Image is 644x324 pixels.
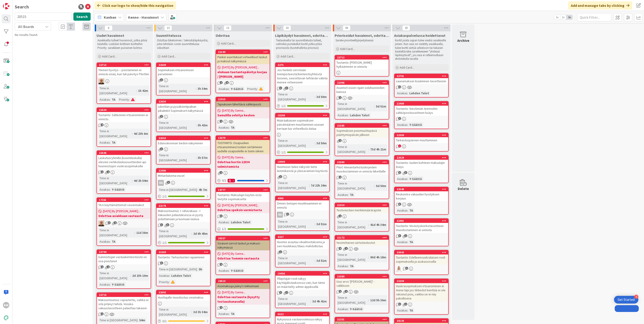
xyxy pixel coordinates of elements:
[281,150,286,155] span: 1 / 1
[276,196,329,200] div: 4995
[18,24,34,29] span: All Boards
[339,214,342,217] span: 1
[217,160,268,169] b: Odottaa kortin 12334 valmistumista
[157,100,210,114] div: 22650Liiketilan ja pysäköintipaikan pikalinkit Sopimukset-näkymässä
[98,228,134,238] div: Time in [GEOGRAPHIC_DATA]
[395,74,448,78] div: 22701
[156,203,211,246] a: 22178Maksusitoumus + rahavakuus -> Vakuuden palautuksessa ei pysty pidättämään ja luomaan laskuaT...
[107,170,110,173] span: 2
[277,180,309,190] div: Time in [GEOGRAPHIC_DATA]
[336,192,348,197] div: Asiakas
[395,187,448,191] div: 22548
[217,113,268,117] b: Samulilla selvitys kesken
[97,63,151,77] div: 22713Yleinen hyvitys – poistaminen ei onnistu enää, kun tuli päivitys Pilottiin
[230,125,236,130] div: TA
[375,183,387,188] div: 5d 50m
[196,155,209,160] div: 3h 57m
[397,75,448,78] div: 22701
[278,160,329,163] div: 18984
[218,50,270,54] div: 22189
[97,198,151,208] div: 17261TA:n käyttämättömät vesiennakot
[196,155,196,160] span: :
[132,131,133,136] span: :
[162,54,176,58] span: Add Card...
[216,188,270,202] div: 19777Tuotanto: Maksulajin käytön esto tietyltä sopimukselta
[396,122,408,127] div: Asiakas
[156,99,211,132] a: 22650Liiketilan ja pysäköintipaikan pikalinkit Sopimukset-näkymässäTime in [GEOGRAPHIC_DATA]:3h 42m
[157,136,210,146] div: 22553Edunvalvonnan tiedon näkyminen
[108,221,111,224] span: 3
[216,101,270,107] div: Tajouksien lähettävä sähköposti
[216,97,270,101] div: 21915
[394,101,449,129] a: 22489Tuotanto: Viestinnän teemoihin sähköpostiosoitteen lisäysAsiakas:Y-Säätiö
[216,97,270,132] a: 21915Tajouksien lähettävä sähköposti[DATE] By Sanna...Samulilla selvitys keskenAsiakas:TA
[374,104,375,109] span: :
[335,203,389,232] a: 21910Testiviestien merkkimäärärajoiteTime in [GEOGRAPHIC_DATA]:41d 4h 34m
[222,155,245,160] span: [DATE] By Sanna...
[285,87,288,90] span: 3
[157,136,210,140] div: 22553
[196,86,209,91] div: 3h 34m
[395,78,448,84] div: saunamaksun lisääminen tavoitteisiin
[218,188,270,192] div: 19777
[157,204,210,222] div: 22178Maksusitoumus + rahavakuus -> Vakuuden palautuksessa ei pysty pidättämään ja luomaan laskua
[110,187,111,192] span: :
[339,96,342,99] span: 1
[216,135,270,184] a: 15079TUOTANTO: Osapuolien irtisanominen/roolien siirtäminen uudelle osapuolelle ei toimi oikein[D...
[103,209,140,214] span: [DATE] By [PERSON_NAME]...
[257,86,258,91] span: :
[315,94,328,99] div: 3d 50m
[369,147,387,152] div: 73d 4h 21m
[394,187,449,215] a: 22548Reskontra vakuuden hyvityksen korjausAsiakas:TA
[167,181,170,184] span: 1
[335,81,389,85] div: 22468
[156,136,211,164] a: 22553Edunvalvonnan tiedon näkyminenTime in [GEOGRAPHIC_DATA]:3h 57m
[216,140,270,154] div: TUOTANTO: Osapuolien irtisanominen/roolien siirtäminen uudelle osapuolelle ei toimi oikein
[98,129,132,139] div: Time in [GEOGRAPHIC_DATA]
[395,187,448,201] div: 22548Reskontra vakuuden hyvityksen korjaus
[158,120,196,130] div: Time in [GEOGRAPHIC_DATA]
[397,219,448,222] div: 22481
[158,84,196,94] div: Time in [GEOGRAPHIC_DATA]
[395,156,448,160] div: 22629
[335,55,389,70] div: 22712Tuotanto: [PERSON_NAME] hylkääminen ei onnistu
[337,204,389,207] div: 21910
[157,140,210,146] div: Edunvalvonnan tiedon näkyminen
[98,97,110,102] div: Asiakas
[217,125,229,130] div: Asiakas
[309,183,310,188] span: :
[337,56,389,59] div: 22712
[136,88,137,93] span: :
[111,187,126,192] div: Y-Säätiö
[220,171,223,174] span: 2
[216,50,270,93] a: 22189Pankin suoritukset virheelliset laskut ja maksut näkymässä[DATE] By [PERSON_NAME]...elokuun ...
[276,103,329,109] div: 1/1
[157,180,210,186] div: KA
[114,221,117,224] span: 2
[222,178,226,183] span: 0 / 1
[216,178,270,183] div: 0/11
[158,229,191,239] div: Time in [GEOGRAPHIC_DATA]
[408,208,408,213] span: :
[97,108,151,122] div: 22634Tuotanto: Sähköinen irtisanominen ei onnistu
[335,124,389,138] div: 21585Sopimuksen poismuuttopäivä päättymispäivän jälkeen
[15,12,72,21] input: Search for title...
[395,102,448,106] div: 22489
[220,81,223,84] span: 2
[276,164,329,174] div: Huomioon tulee näkyviin tieto lemmikeistä ja yleisavaimen käytöstä
[277,92,315,102] div: Time in [GEOGRAPHIC_DATA]
[222,203,259,208] span: [DATE] By [PERSON_NAME]...
[278,114,329,117] div: 18258
[275,196,330,231] a: 4995Omien tietojen muokkaaminen ei onnistuKATime in [GEOGRAPHIC_DATA]:3d 51m
[98,220,104,226] img: MK
[276,113,329,132] div: 18258Määräaikaisen sopimuksen päivämäärien muuttaminen useaan kertaan luo virheellistä dataa
[230,220,252,225] div: Lahden Talot
[99,63,151,67] div: 22713
[230,86,245,91] div: Y-Säätiö
[229,220,230,225] span: :
[97,202,151,208] div: TA:n käyttämättömät vesiennakot
[394,133,449,152] a: 22309Tarkastuspäivien muuttuminen
[404,171,407,174] span: 3
[222,65,259,70] span: [DATE] By [PERSON_NAME]...
[395,219,448,233] div: 22481Tuotanto: Viivästyskorkotavoitteen muodostaminen ei onnistu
